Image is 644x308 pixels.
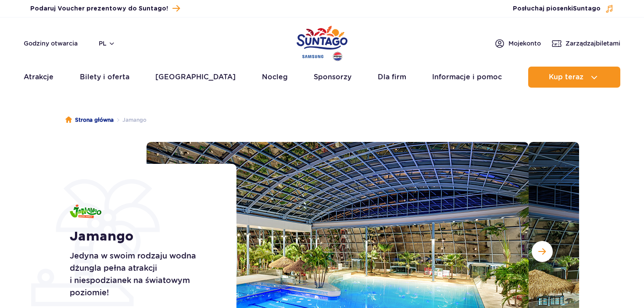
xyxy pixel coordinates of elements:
[532,241,553,262] button: Następny slajd
[262,67,288,88] a: Nocleg
[24,67,54,88] a: Atrakcje
[99,39,115,48] button: pl
[378,67,406,88] a: Dla firm
[513,4,601,13] span: Posłuchaj piosenki
[551,38,620,49] a: Zarządzajbiletami
[30,3,180,14] a: Podaruj Voucher prezentowy do Suntago!
[513,4,614,13] button: Posłuchaj piosenkiSuntago
[573,6,601,12] span: Suntago
[24,39,78,48] a: Godziny otwarcia
[30,4,168,13] span: Podaruj Voucher prezentowy do Suntago!
[155,67,236,88] a: [GEOGRAPHIC_DATA]
[70,229,217,244] h1: Jamango
[297,22,347,62] a: Park of Poland
[494,38,541,49] a: Mojekonto
[70,205,101,218] img: Jamango
[565,39,620,48] span: Zarządzaj biletami
[508,39,541,48] span: Moje konto
[65,116,114,124] a: Strona główna
[528,67,620,88] button: Kup teraz
[432,67,502,88] a: Informacje i pomoc
[70,250,217,299] p: Jedyna w swoim rodzaju wodna dżungla pełna atrakcji i niespodzianek na światowym poziomie!
[549,73,583,81] span: Kup teraz
[114,116,147,124] li: Jamango
[80,67,129,88] a: Bilety i oferta
[314,67,351,88] a: Sponsorzy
